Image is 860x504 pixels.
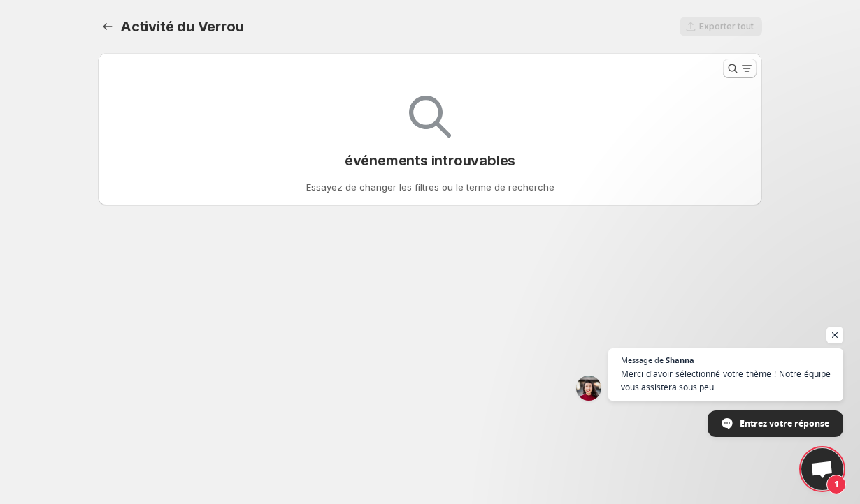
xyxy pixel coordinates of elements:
[621,356,664,364] span: Message de
[306,180,554,194] p: Essayez de changer les filtres ou le terme de recherche
[801,448,843,490] div: Open chat
[826,475,846,494] span: 1
[740,411,829,436] span: Entrez votre réponse
[120,18,243,35] span: Activité du Verrou
[345,152,515,169] p: événements introuvables
[409,96,451,138] img: Résultats de recherche vides
[98,17,117,36] button: Retour
[666,356,694,364] span: Shanna
[723,59,757,78] button: Rechercher et filtrer les résultats
[621,367,831,394] span: Merci d'avoir sélectionné votre thème ! Notre équipe vous assistera sous peu.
